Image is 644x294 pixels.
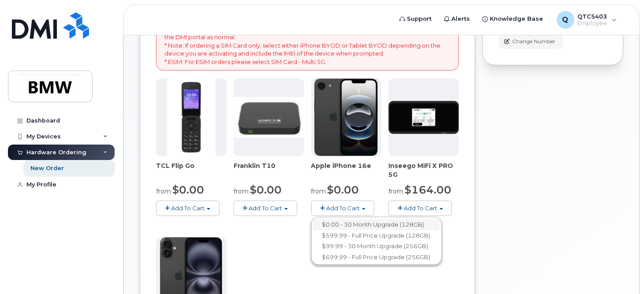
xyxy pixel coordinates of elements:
a: Knowledge Base [476,10,550,28]
span: Add To Cart [249,205,282,212]
div: Inseego MiFi X PRO 5G [388,161,459,179]
span: $0.00 [250,183,282,196]
div: QTC5403 [551,11,623,29]
a: Support [394,10,438,28]
a: $699.99 - Full Price Upgrade (256GB) [313,252,439,263]
div: Apple iPhone 16e [311,161,382,179]
small: from [311,187,326,195]
button: Add To Cart [388,201,452,216]
span: $0.00 [328,183,359,196]
span: Support [407,15,432,23]
img: iphone16e.png [314,78,378,156]
iframe: Messenger Launcher [606,256,637,287]
button: Add To Cart [156,201,220,216]
button: Add To Cart [311,201,375,216]
small: from [388,187,403,195]
img: cut_small_inseego_5G.jpg [388,101,459,134]
span: Knowledge Base [490,15,543,23]
div: TCL Flip Go [156,161,227,179]
small: from [156,187,171,195]
a: $0.00 - 30 Month Upgrade (128GB) [313,219,439,230]
span: Alerts [452,15,470,23]
span: $164.00 [405,183,451,196]
img: t10.jpg [234,97,304,138]
span: Add To Cart [404,205,437,212]
small: from [234,187,249,195]
span: $0.00 [172,183,204,196]
span: Employee [578,20,607,27]
a: $99.99 - 30 Month Upgrade (256GB) [313,241,439,252]
button: Add To Cart [234,201,297,216]
span: QTC5403 [578,13,607,20]
span: Add To Cart [326,205,360,212]
button: Change Number [499,33,563,49]
a: Alerts [438,10,476,28]
img: TCL_FLIP_MODE.jpg [167,78,216,156]
span: Q [562,15,569,25]
span: Add To Cart [171,205,205,212]
span: Change Number [512,37,555,45]
div: Franklin T10 [234,161,304,179]
a: $599.99 - Full Price Upgrade (128GB) [313,230,439,241]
